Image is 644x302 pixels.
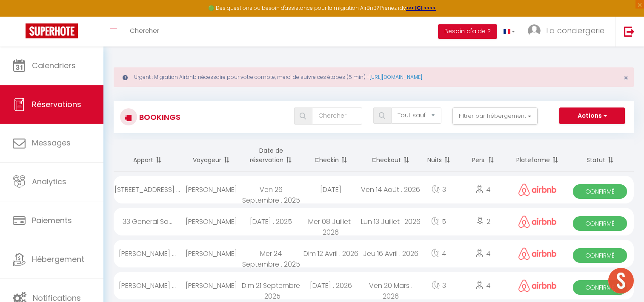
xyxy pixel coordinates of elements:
span: Chercher [130,26,159,35]
span: La conciergerie [546,25,604,36]
th: Sort by checkin [301,139,361,171]
th: Sort by status [566,139,634,171]
a: Chercher [123,17,166,46]
a: ... La conciergerie [521,17,615,46]
div: Urgent : Migration Airbnb nécessaire pour votre compte, merci de suivre ces étapes (5 min) - [114,67,634,87]
button: Actions [559,107,625,125]
button: Filtrer par hébergement [452,107,538,125]
th: Sort by guest [181,139,241,171]
a: [URL][DOMAIN_NAME] [369,73,422,81]
span: Messages [32,137,71,148]
button: Close [624,74,628,82]
img: ... [528,24,541,37]
div: Ouvrir le chat [608,268,634,293]
span: Paiements [32,215,72,226]
th: Sort by nights [421,139,457,171]
th: Sort by people [457,139,509,171]
th: Sort by channel [509,139,566,171]
button: Besoin d'aide ? [438,24,497,39]
th: Sort by booking date [241,139,301,171]
span: Analytics [32,176,66,187]
a: >>> ICI <<<< [406,4,436,12]
span: Réservations [32,99,81,110]
span: Calendriers [32,60,76,71]
th: Sort by checkout [361,139,421,171]
img: logout [624,26,635,37]
th: Sort by rentals [114,139,181,171]
input: Chercher [312,107,362,125]
span: Hébergement [32,254,84,264]
span: × [624,73,628,83]
h3: Bookings [137,107,180,127]
img: Super Booking [26,23,78,38]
